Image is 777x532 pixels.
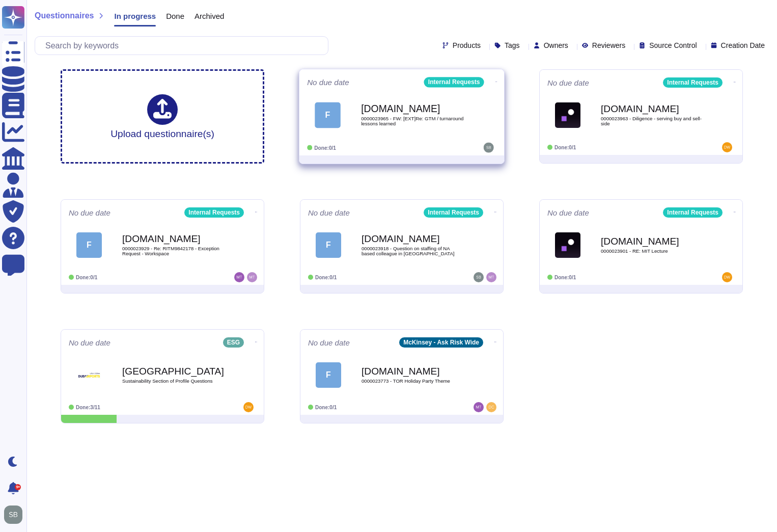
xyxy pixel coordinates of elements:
div: Internal Requests [424,207,483,218]
img: user [486,272,496,282]
img: user [722,272,732,282]
span: No due date [308,339,350,347]
div: F [316,362,341,388]
div: F [76,232,102,258]
span: 0000023773 - TOR Holiday Party Theme [362,379,463,384]
span: Done: 0/1 [315,275,337,280]
b: [DOMAIN_NAME] [122,234,224,244]
img: user [474,272,484,282]
span: 0000023929 - Re: RITM9842178 - Exception Request - Workspace [122,246,224,256]
b: [DOMAIN_NAME] [362,234,463,244]
span: No due date [69,339,110,347]
span: Done: 0/1 [76,275,97,280]
span: Questionnaires [35,12,94,20]
span: 0000023901 - RE: MIT Lecture [601,249,703,254]
b: [DOMAIN_NAME] [601,236,703,246]
span: In progress [114,12,156,20]
span: Products [453,42,481,49]
span: No due date [308,209,350,217]
img: Logo [555,232,580,258]
span: 0000023963 - Diligence - serving buy and sell-side [601,116,703,126]
span: No due date [547,209,589,217]
div: Internal Requests [424,77,484,87]
span: Source Control [649,42,697,49]
img: user [484,143,494,153]
span: Tags [505,42,520,49]
b: [DOMAIN_NAME] [601,104,703,114]
b: [DOMAIN_NAME] [361,104,464,114]
div: Internal Requests [184,207,244,218]
div: Internal Requests [663,77,723,88]
img: user [722,142,732,152]
span: Done: 3/11 [76,405,100,410]
div: F [316,232,341,258]
img: user [243,402,254,412]
div: Upload questionnaire(s) [110,94,214,139]
b: [DOMAIN_NAME] [362,366,463,376]
span: Sustainability Section of Profile Questions [122,379,224,384]
span: Done: 0/1 [315,405,337,410]
input: Search by keywords [40,37,328,55]
img: Logo [76,362,102,388]
span: Done: 0/1 [554,145,576,150]
span: No due date [547,79,589,87]
div: F [315,102,341,128]
img: user [247,272,257,282]
img: user [486,402,496,412]
span: Owners [544,42,568,49]
span: 0000023965 - FW: [EXT]Re: GTM / turnaround lessons learned [361,116,464,126]
div: ESG [223,337,244,348]
div: McKinsey - Ask Risk Wide [399,337,483,348]
span: Creation Date [721,42,765,49]
span: No due date [307,78,349,86]
span: Done: 0/1 [554,275,576,280]
button: user [2,503,30,526]
img: user [234,272,244,282]
span: Archived [195,12,224,20]
img: user [4,506,22,524]
span: No due date [69,209,110,217]
span: Reviewers [592,42,625,49]
img: Logo [555,102,580,128]
div: 9+ [15,484,21,490]
b: [GEOGRAPHIC_DATA] [122,366,224,376]
span: Done [166,12,184,20]
div: Internal Requests [663,207,723,218]
span: 0000023918 - Question on staffing of NA based colleague in [GEOGRAPHIC_DATA] [362,246,463,256]
img: user [474,402,484,412]
span: Done: 0/1 [314,145,336,150]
